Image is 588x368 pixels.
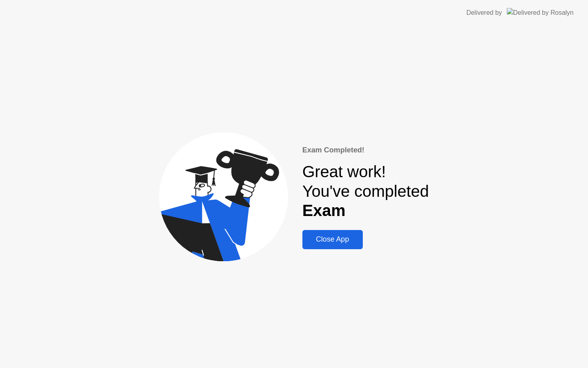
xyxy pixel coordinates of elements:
div: Exam Completed! [302,144,429,156]
img: Delivered by Rosalyn [507,8,574,17]
div: Great work! You've completed [302,162,429,220]
b: Exam [302,201,346,220]
div: Delivered by [466,8,502,18]
div: Close App [305,235,360,244]
button: Close App [302,230,363,249]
